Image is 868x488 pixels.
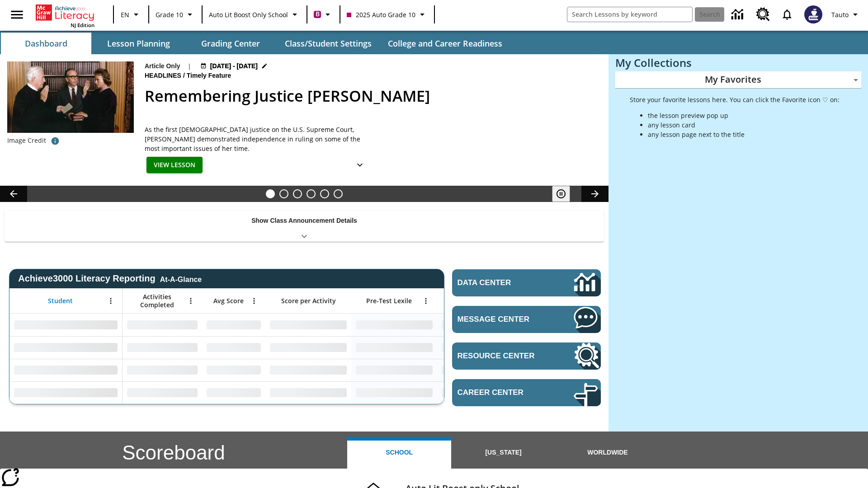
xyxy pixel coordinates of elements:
[458,352,547,361] span: Resource Center
[437,314,523,336] div: No Data,
[381,33,509,54] button: College and Career Readiness
[552,186,570,202] button: Pause
[347,10,415,19] span: 2025 Auto Grade 10
[152,6,199,23] button: Grade: Grade 10, Select a grade
[202,359,265,381] div: No Data,
[183,72,185,79] span: /
[366,297,412,305] span: Pre-Test Lexile
[615,71,861,89] div: My Favorites
[5,211,604,242] div: Show Class Announcement Details
[184,294,198,308] button: Open Menu
[567,7,692,22] input: search field
[247,294,261,308] button: Open Menu
[320,189,329,198] button: Slide 5 Pre-release lesson
[458,315,547,324] span: Message Center
[310,6,337,23] button: Boost Class color is violet red. Change class color
[185,33,276,54] button: Grading Center
[648,120,840,130] li: any lesson card
[36,4,94,22] a: Home
[828,6,864,23] button: Profile/Settings
[775,3,799,26] a: Notifications
[7,61,134,133] img: Chief Justice Warren Burger, wearing a black robe, holds up his right hand and faces Sandra Day O...
[831,10,849,19] span: Tauto
[46,133,64,149] button: Image credit: The U.S. National Archives
[156,10,183,19] span: Grade 10
[198,61,270,71] button: Aug 24 - Aug 24 Choose Dates
[121,10,129,19] span: EN
[36,3,94,28] div: Home
[7,136,46,145] p: Image Credit
[278,33,379,54] button: Class/Student Settings
[1,33,91,54] button: Dashboard
[117,6,146,23] button: Language: EN, Select a language
[648,130,840,139] li: any lesson page next to the title
[726,2,751,27] a: Data Center
[160,274,202,284] div: At-A-Glance
[458,388,547,397] span: Career Center
[451,437,555,469] button: [US_STATE]
[202,336,265,359] div: No Data,
[4,1,30,28] button: Open side menu
[210,61,258,71] span: [DATE] - [DATE]
[351,157,369,174] button: Show Details
[804,5,822,23] img: Avatar
[145,125,371,153] span: As the first female justice on the U.S. Supreme Court, Sandra Day O'Connor demonstrated independe...
[458,278,543,287] span: Data Center
[347,437,451,469] button: School
[343,6,431,23] button: Class: 2025 Auto Grade 10, Select your class
[266,189,275,198] button: Slide 1 Remembering Justice O'Connor
[615,56,861,69] h3: My Collections
[316,9,320,20] span: B
[437,359,523,381] div: No Data,
[552,186,579,202] div: Pause
[146,157,203,174] button: View Lesson
[293,189,302,198] button: Slide 3 Defining Our Government's Purpose
[307,189,316,198] button: Slide 4 The Last Homesteaders
[209,10,288,19] span: Auto Lit Boost only School
[751,2,775,27] a: Resource Center, Will open in new tab
[452,379,601,406] a: Career Center
[123,381,202,404] div: No Data,
[202,314,265,336] div: No Data,
[188,61,191,71] span: |
[145,84,598,108] h2: Remembering Justice O'Connor
[123,359,202,381] div: No Data,
[123,336,202,359] div: No Data,
[630,95,840,104] p: Store your favorite lessons here. You can click the Favorite icon ♡ on:
[213,297,244,305] span: Avg Score
[581,186,609,202] button: Lesson carousel, Next
[437,336,523,359] div: No Data,
[251,216,357,225] p: Show Class Announcement Details
[419,294,433,308] button: Open Menu
[48,297,73,305] span: Student
[452,269,601,296] a: Data Center
[104,294,118,308] button: Open Menu
[279,189,288,198] button: Slide 2 Climbing Mount Tai
[202,381,265,404] div: No Data,
[799,3,828,26] button: Select a new avatar
[18,273,202,284] span: Achieve3000 Literacy Reporting
[187,71,233,81] span: Timely Feature
[123,314,202,336] div: No Data,
[93,33,184,54] button: Lesson Planning
[145,125,371,153] div: As the first [DEMOGRAPHIC_DATA] justice on the U.S. Supreme Court, [PERSON_NAME] demonstrated ind...
[281,297,336,305] span: Score per Activity
[452,306,601,333] a: Message Center
[145,61,180,71] p: Article Only
[334,189,343,198] button: Slide 6 Career Lesson
[205,6,304,23] button: School: Auto Lit Boost only School, Select your school
[648,111,840,120] li: the lesson preview pop up
[127,293,187,309] span: Activities Completed
[556,437,660,469] button: Worldwide
[71,22,94,28] span: NJ Edition
[437,381,523,404] div: No Data,
[452,343,601,370] a: Resource Center, Will open in new tab
[145,71,183,81] span: Headlines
